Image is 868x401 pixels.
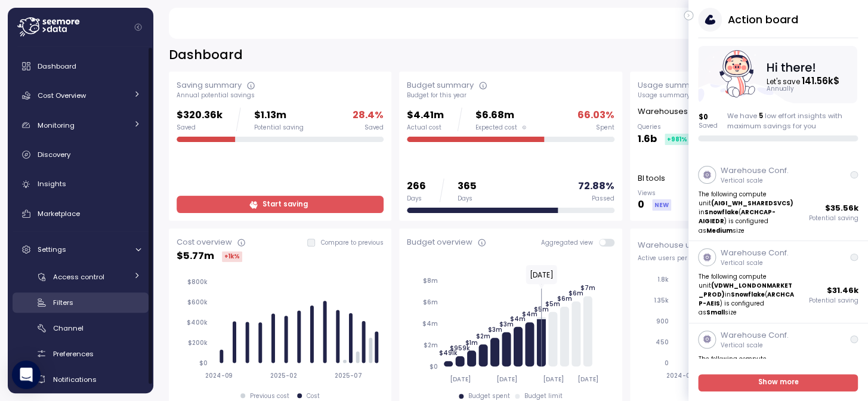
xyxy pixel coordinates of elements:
[543,375,564,383] tspan: [DATE]
[407,124,444,132] div: Actual cost
[424,341,438,348] tspan: $2m
[262,196,308,212] span: Start saving
[187,298,208,306] tspan: $600k
[711,199,793,207] strong: (AIGI_WH_SHAREDSVCS)
[688,159,868,241] a: Warehouse Conf.Vertical scaleThe following compute unit(AIGI_WH_SHAREDSVCS)inSnowflake(ARCHCAP-AI...
[638,189,671,198] p: Views
[809,297,858,305] p: Potential saving
[534,305,549,313] tspan: $5m
[577,107,614,124] p: 66.03 %
[699,291,794,307] strong: ARCHCAP-AEIS
[721,329,789,341] p: Warehouse Conf.
[688,241,868,323] a: Warehouse Conf.Vertical scaleThe following compute unit(VDWH_LONDONMARKET_PROD)inSnowflake(ARCHCA...
[476,332,490,340] tspan: $2m
[728,12,798,27] h3: Action board
[699,190,795,235] p: The following compute unit in ( ) is configured as size
[638,79,702,91] div: Usage summary
[638,91,845,100] div: Usage summary for the past year
[699,122,718,130] p: Saved
[450,344,470,352] tspan: $959k
[496,375,517,383] tspan: [DATE]
[270,372,297,380] tspan: 2025-02
[53,349,94,359] span: Preferences
[767,85,795,92] text: Annually
[592,195,614,203] div: Passed
[177,236,232,248] div: Cost overview
[12,360,41,389] div: Open Intercom Messenger
[423,276,438,284] tspan: $8m
[468,392,510,400] div: Budget spent
[250,392,289,400] div: Previous cost
[353,107,384,124] p: 28.4 %
[430,362,438,370] tspan: $0
[222,251,242,262] div: +1k %
[767,75,841,87] text: Let's save
[475,124,517,132] span: Expected cost
[541,239,599,246] span: Aggregated view
[557,295,572,303] tspan: $6m
[38,150,70,159] span: Discovery
[638,197,644,213] p: 0
[169,47,243,64] h2: Dashboard
[177,248,214,264] p: $ 5.77m
[307,392,320,400] div: Cost
[53,272,104,282] span: Access control
[827,285,858,297] p: $ 31.46k
[652,199,671,211] div: NEW
[407,178,426,195] p: 266
[13,202,149,226] a: Marketplace
[699,374,858,391] a: Show more
[706,309,725,316] strong: Small
[638,123,690,131] p: Queries
[638,131,657,147] p: 1.6b
[721,247,789,259] p: Warehouse Conf.
[638,172,665,184] p: BI tools
[407,195,426,203] div: Days
[638,106,688,118] p: Warehouses
[254,107,304,124] p: $1.13m
[487,326,502,334] tspan: $3m
[596,124,614,132] div: Spent
[545,300,560,307] tspan: $5m
[407,91,614,100] div: Budget for this year
[422,319,438,327] tspan: $4m
[365,124,384,132] div: Saved
[458,178,477,195] p: 365
[665,359,669,367] tspan: 0
[177,124,223,132] div: Saved
[38,121,75,130] span: Monitoring
[759,111,763,121] span: 5
[13,344,149,363] a: Preferences
[188,339,208,347] tspan: $200k
[522,310,538,318] tspan: $4m
[439,349,458,357] tspan: $491k
[721,341,789,350] p: Vertical scale
[53,298,73,307] span: Filters
[13,318,149,338] a: Channel
[177,107,223,124] p: $320.36k
[475,107,526,124] p: $6.68m
[758,375,799,391] span: Show more
[13,113,149,137] a: Monitoring
[13,84,149,107] a: Cost Overview
[13,267,149,286] a: Access control
[205,372,233,380] tspan: 2024-09
[254,124,304,132] div: Potential saving
[699,282,792,298] strong: (VDWH_LONDONMARKET_PROD)
[569,289,583,297] tspan: $6m
[13,292,149,312] a: Filters
[699,272,795,317] p: The following compute unit in ( ) is configured as size
[825,202,858,214] p: $ 35.56k
[638,239,711,251] div: Warehouse usage
[465,338,478,346] tspan: $1m
[13,369,149,389] a: Notifications
[13,54,149,78] a: Dashboard
[407,236,472,248] div: Budget overview
[578,178,614,195] p: 72.88 %
[38,179,66,189] span: Insights
[38,91,86,100] span: Cost Overview
[706,227,733,235] strong: Medium
[665,134,690,145] div: +981 %
[38,209,80,218] span: Marketplace
[721,259,789,267] p: Vertical scale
